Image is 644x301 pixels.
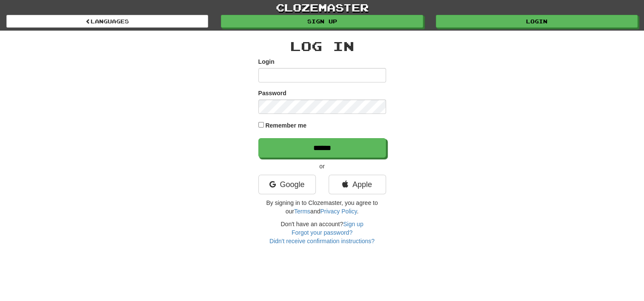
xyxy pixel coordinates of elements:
[6,15,208,28] a: Languages
[436,15,638,28] a: Login
[343,221,363,227] a: Sign up
[265,121,306,130] label: Remember me
[269,238,375,244] a: Didn't receive confirmation instructions?
[258,162,386,170] p: or
[294,208,310,215] a: Terms
[258,89,286,97] label: Password
[258,39,386,53] h2: Log In
[258,57,275,66] label: Login
[329,175,386,194] a: Apple
[221,15,423,28] a: Sign up
[292,229,352,236] a: Forgot your password?
[258,220,386,245] div: Don't have an account?
[258,199,386,216] p: By signing in to Clozemaster, you agree to our and .
[258,175,316,194] a: Google
[320,208,357,215] a: Privacy Policy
